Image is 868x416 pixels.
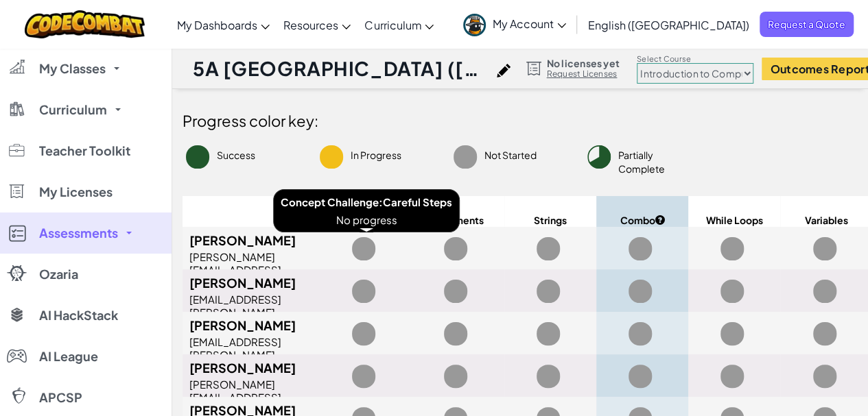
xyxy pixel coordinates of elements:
[281,211,452,229] div: No progress
[588,18,749,32] span: English ([GEOGRAPHIC_DATA])
[39,350,98,363] span: AI League
[170,6,277,43] a: My Dashboards
[193,56,490,82] h1: 5A [GEOGRAPHIC_DATA] ([GEOGRAPHIC_DATA])
[189,360,296,376] span: [PERSON_NAME]
[760,12,854,37] a: Request a Quote
[357,6,441,43] a: Curriculum
[25,10,145,38] img: CodeCombat logo
[383,195,452,208] span: Careful Steps
[283,18,338,32] span: Resources
[618,149,665,175] span: Partially Complete
[189,275,296,291] span: [PERSON_NAME]
[456,3,573,46] a: My Account
[596,213,688,227] span: Combo
[39,103,107,116] span: Curriculum
[493,16,566,31] span: My Account
[189,317,296,333] span: [PERSON_NAME]
[39,268,78,280] span: Ozaria
[39,145,130,157] span: Teacher Toolkit
[463,14,486,36] img: avatar
[39,309,118,321] span: AI HackStack
[189,232,296,248] span: [PERSON_NAME]
[39,227,118,239] span: Assessments
[484,149,537,161] span: Not Started
[281,195,452,208] strong: :
[281,195,379,208] span: Concept Challenge
[364,18,421,32] span: Curriculum
[39,62,106,75] span: My Classes
[497,64,511,77] img: iconPencil.svg
[189,250,320,289] div: [PERSON_NAME][EMAIL_ADDRESS][DOMAIN_NAME]
[189,293,320,332] div: [EMAIL_ADDRESS][PERSON_NAME][DOMAIN_NAME]
[688,213,780,227] span: While Loops
[547,58,620,69] span: No licenses yet
[39,186,113,198] span: My Licenses
[547,69,620,79] a: Request Licenses
[504,213,596,227] span: Strings
[189,335,320,374] div: [EMAIL_ADDRESS][PERSON_NAME][DOMAIN_NAME]
[637,53,753,64] label: Select Course
[177,18,257,32] span: My Dashboards
[217,149,255,161] span: Success
[277,6,357,43] a: Resources
[581,6,756,43] a: English ([GEOGRAPHIC_DATA])
[351,149,401,161] span: In Progress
